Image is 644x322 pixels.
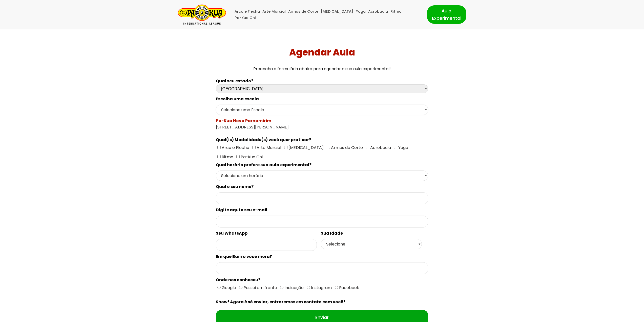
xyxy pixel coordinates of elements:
p: Preencha o formulário abaixo para agendar a sua aula experimental! [2,65,642,72]
h1: Agendar Aula [2,47,642,58]
input: Yoga [394,146,397,149]
a: [MEDICAL_DATA] [321,8,353,15]
a: Acrobacia [368,8,388,15]
a: Armas de Corte [288,8,318,15]
a: Aula Experimental [427,5,466,24]
b: Qual seu estado? [216,78,253,84]
input: Google [217,286,221,289]
input: Arco e Flecha [217,146,221,149]
spam: Onde nos conheceu? [216,277,260,283]
div: Menu primário [234,8,419,21]
span: Armas de Corte [330,145,363,150]
span: Instagram [310,285,332,291]
span: Pa-Kua Chi [240,154,263,160]
spam: Show! Agora é só enviar, entraremos em contato com você! [216,299,345,305]
spam: Qual horário prefere sua aula experimental? [216,162,311,168]
input: Instagram [307,286,310,289]
spam: Escolha uma escola [216,96,259,102]
spam: Em que Bairro você mora? [216,254,272,259]
spam: Pa-Kua Nova Parnamirim [216,118,271,124]
spam: Sua Idade [321,230,343,236]
a: Yoga [356,8,366,15]
a: Arco e Flecha [235,8,260,15]
span: Yoga [397,145,408,150]
a: Ritmo [390,8,402,15]
input: Indicação [280,286,283,289]
spam: Seu WhatsApp [216,230,247,236]
input: Arte Marcial [252,146,256,149]
div: [STREET_ADDRESS][PERSON_NAME] [216,118,428,130]
input: Armas de Corte [327,146,330,149]
span: Indicação [283,285,304,291]
a: Pa-Kua Brasil Uma Escola de conhecimentos orientais para toda a família. Foco, habilidade concent... [178,5,226,25]
input: Facebook [335,286,338,289]
a: Arte Marcial [262,8,286,15]
span: Facebook [338,285,359,291]
spam: Qual(is) Modalidade(s) você quer praticar? [216,137,311,143]
input: [MEDICAL_DATA] [284,146,287,149]
span: Acrobacia [369,145,391,150]
input: Passei em frente [239,286,242,289]
input: Ritmo [217,155,221,158]
span: Passei em frente [242,285,277,291]
input: Pa-Kua Chi [236,155,240,158]
span: [MEDICAL_DATA] [287,145,324,150]
spam: Digite aqui o seu e-mail [216,207,267,213]
span: Arte Marcial [256,145,281,150]
span: Arco e Flecha [221,145,249,150]
span: Google [221,285,236,291]
a: Pa-Kua Chi [235,15,256,21]
input: Acrobacia [366,146,369,149]
span: Ritmo [221,154,233,160]
spam: Qual o seu nome? [216,184,254,190]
